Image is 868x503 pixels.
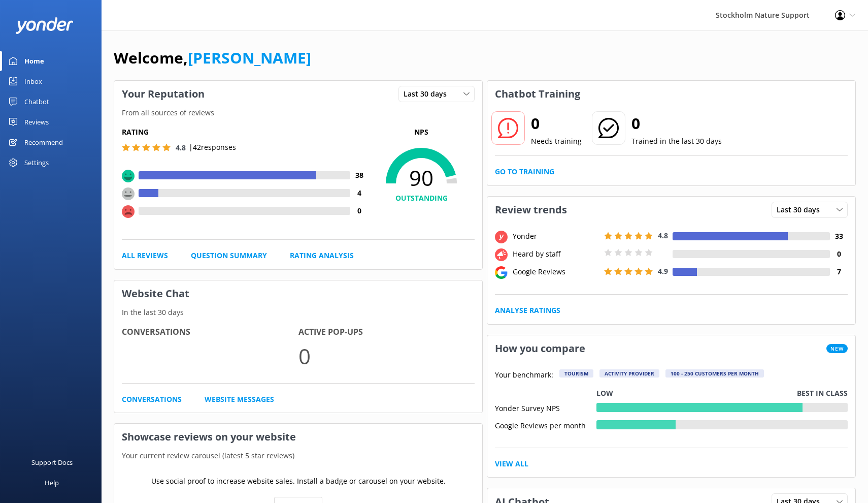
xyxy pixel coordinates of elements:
a: All Reviews [122,250,168,261]
p: | 42 responses [189,142,236,153]
h5: Rating [122,127,368,138]
h4: OUTSTANDING [368,193,475,204]
a: View All [495,458,528,469]
a: Rating Analysis [290,250,354,261]
p: From all sources of reviews [114,107,482,118]
p: Best in class [797,388,848,399]
div: Heard by staff [510,248,602,260]
div: Yonder [510,231,602,242]
h1: Welcome, [114,46,311,70]
h4: Active Pop-ups [298,326,475,339]
a: Conversations [122,394,182,405]
div: Help [45,473,59,493]
div: Home [24,51,44,71]
span: 4.8 [658,231,668,240]
h3: Review trends [487,197,575,223]
p: In the last 30 days [114,307,482,318]
h3: Chatbot Training [487,81,588,107]
div: Reviews [24,112,49,132]
span: 4.9 [658,266,668,276]
h4: 38 [350,170,368,181]
div: Activity Provider [599,369,659,378]
a: Analyse Ratings [495,305,560,316]
h3: How you compare [487,335,593,362]
p: NPS [368,127,475,138]
div: 100 - 250 customers per month [665,369,764,378]
h3: Your Reputation [114,81,212,107]
a: Go to Training [495,166,554,177]
h2: 0 [631,111,722,136]
div: Google Reviews [510,266,602,277]
p: 0 [298,339,475,373]
p: Low [596,388,613,399]
div: Tourism [559,369,593,378]
div: Recommend [24,132,63,152]
span: New [826,344,848,353]
div: Google Reviews per month [495,420,596,429]
h3: Website Chat [114,280,482,307]
span: Last 30 days [777,204,826,215]
h4: 0 [350,205,368,216]
div: Settings [24,152,49,173]
span: 4.8 [176,143,186,152]
span: 90 [368,165,475,191]
p: Your benchmark: [495,369,553,382]
h4: 0 [830,248,848,260]
h4: 7 [830,266,848,277]
a: [PERSON_NAME] [188,47,311,68]
span: Last 30 days [404,88,453,100]
h4: 33 [830,231,848,242]
div: Chatbot [24,91,49,112]
p: Use social proof to increase website sales. Install a badge or carousel on your website. [151,476,446,487]
a: Website Messages [205,394,274,405]
div: Inbox [24,71,42,91]
h4: Conversations [122,326,298,339]
a: Question Summary [191,250,267,261]
img: yonder-white-logo.png [15,17,74,34]
h2: 0 [531,111,582,136]
p: Needs training [531,136,582,147]
h4: 4 [350,187,368,199]
div: Support Docs [31,452,73,473]
p: Trained in the last 30 days [631,136,722,147]
h3: Showcase reviews on your website [114,424,482,450]
p: Your current review carousel (latest 5 star reviews) [114,450,482,461]
div: Yonder Survey NPS [495,403,596,412]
